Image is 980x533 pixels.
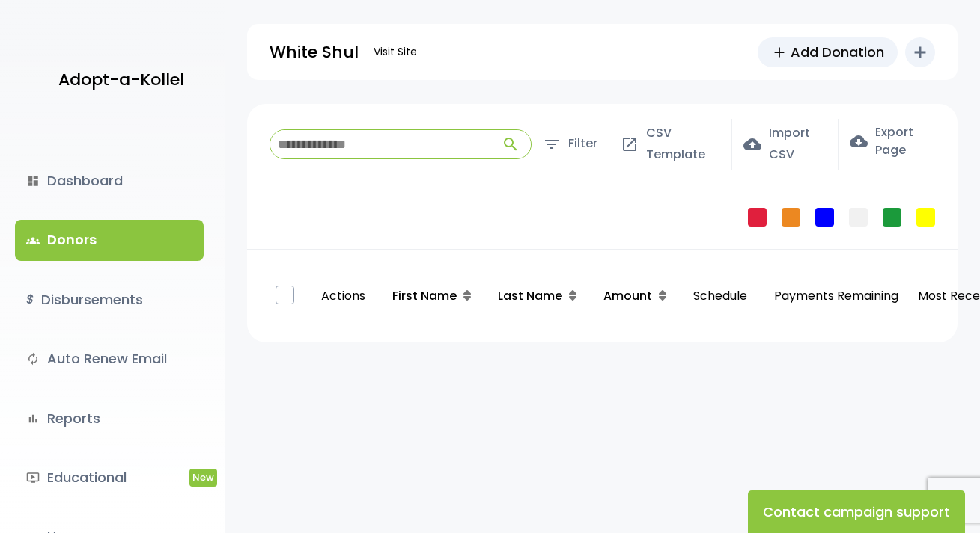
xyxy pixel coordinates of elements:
[15,280,204,320] a: $Disbursements
[189,469,217,486] span: New
[58,65,184,95] p: Adopt-a-Kollel
[270,37,359,67] p: White Shul
[26,289,34,311] i: $
[15,398,204,439] a: bar_chartReports
[26,412,40,425] i: bar_chart
[767,271,906,322] p: Payments Remaining
[543,135,561,153] span: filter_list
[568,133,597,155] span: Filter
[26,174,40,188] i: dashboard
[905,37,935,67] button: add
[26,471,40,484] i: ondemand_video
[502,135,520,153] span: search
[15,339,204,379] a: autorenewAuto Renew Email
[15,457,204,498] a: ondemand_videoEducationalNew
[686,271,755,322] p: Schedule
[743,135,761,153] span: cloud_upload
[498,287,562,304] span: Last Name
[314,271,373,322] p: Actions
[51,43,184,116] a: Adopt-a-Kollel
[621,135,639,153] span: open_in_new
[769,123,827,166] span: Import CSV
[26,352,40,366] i: autorenew
[26,234,40,247] span: groups
[748,490,965,533] button: Contact campaign support
[392,287,457,304] span: First Name
[758,37,898,67] a: addAdd Donation
[850,123,935,159] label: Export Page
[490,130,531,158] button: search
[771,44,788,61] span: add
[911,43,929,61] i: add
[366,37,424,67] a: Visit Site
[15,220,204,260] a: groupsDonors
[603,287,652,304] span: Amount
[850,132,868,150] span: cloud_download
[646,123,720,166] span: CSV Template
[15,161,204,201] a: dashboardDashboard
[791,42,884,62] span: Add Donation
